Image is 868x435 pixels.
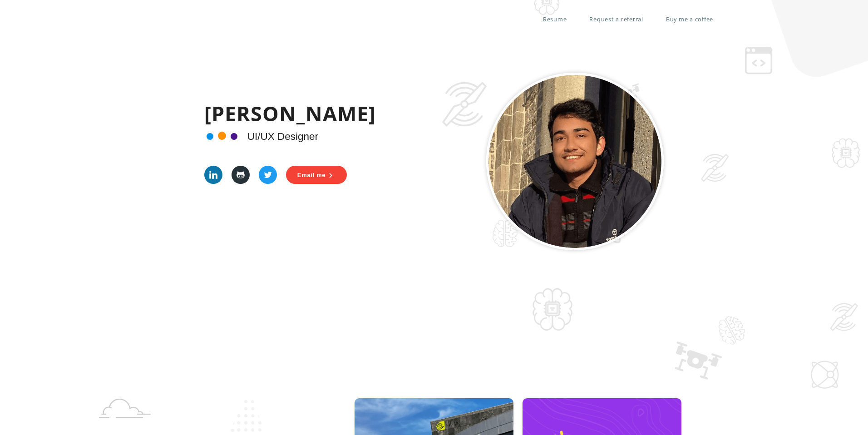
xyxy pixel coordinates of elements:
a: Buy me a coffee [659,5,720,34]
span: Email me [297,172,326,178]
a: Resume [536,5,574,34]
img: LinkedIn [209,171,217,179]
img: Github [237,171,245,179]
span: keyboard_arrow_right [326,171,335,180]
a: LinkedIn [204,170,232,178]
div: UI/UX Designer [247,129,318,144]
a: Request a referral [582,5,650,34]
img: Shanzid Shaiham [486,73,664,250]
div: [PERSON_NAME] [204,98,376,129]
img: Twitter [264,171,272,179]
a: Twitter [259,170,286,178]
a: Github [232,170,259,178]
a: Email mekeyboard_arrow_right [286,166,354,184]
